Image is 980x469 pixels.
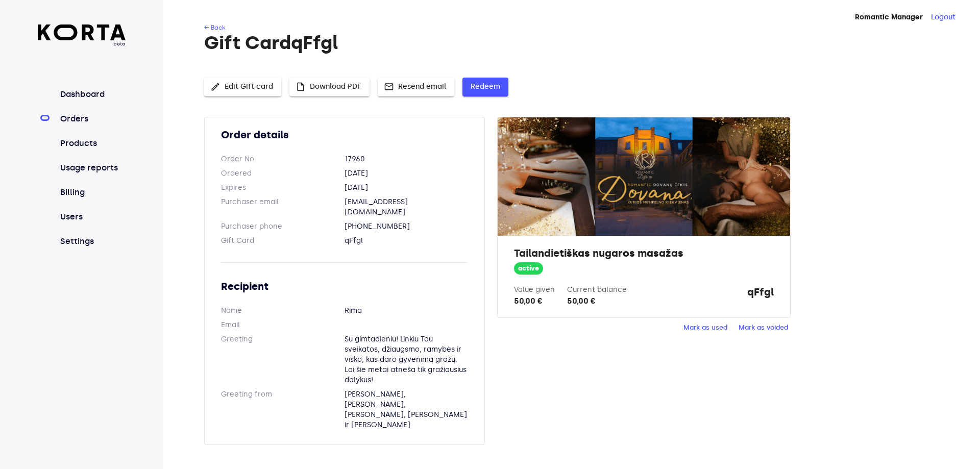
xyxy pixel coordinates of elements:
dt: Ordered [221,168,345,179]
strong: qFfgl [747,285,774,307]
span: active [514,264,543,274]
label: Value given [514,285,555,294]
dt: Name [221,306,345,316]
button: Download PDF [289,78,370,96]
div: 50,00 € [567,295,627,307]
span: beta [38,40,126,47]
span: Resend email [386,81,446,93]
span: insert_drive_file [296,82,306,92]
dt: Greeting from [221,389,345,430]
span: Redeem [471,81,500,93]
dd: [PHONE_NUMBER] [345,221,468,232]
button: Edit Gift card [204,78,281,96]
dt: Email [221,320,345,330]
h1: Gift Card qFfgl [204,33,937,53]
a: Products [58,137,126,150]
dt: Purchaser phone [221,221,345,232]
span: mail [384,82,394,92]
dd: 17960 [345,154,468,164]
a: Usage reports [58,162,126,174]
a: ← Back [204,24,225,31]
button: Mark as used [681,320,730,336]
strong: Romantic Manager [855,13,923,21]
h2: Tailandietiškas nugaros masažas [514,246,773,260]
a: Dashboard [58,88,126,101]
dd: Su gimtadieniu! Linkiu Tau sveikatos, džiaugsmo, ramybės ir visko, kas daro gyvenimą gražų. Lai š... [345,334,468,385]
a: beta [38,24,126,47]
button: Resend email [378,78,454,96]
span: Download PDF [298,81,361,93]
span: Mark as voided [739,322,788,334]
dd: [DATE] [345,183,468,193]
label: Current balance [567,285,627,294]
button: Mark as voided [736,320,791,336]
a: Edit Gift card [204,81,281,90]
dt: Gift Card [221,236,345,246]
span: Mark as used [683,322,727,334]
a: Orders [58,113,126,125]
div: 50,00 € [514,295,555,307]
dd: [PERSON_NAME], [PERSON_NAME], [PERSON_NAME], [PERSON_NAME] ir [PERSON_NAME] [345,389,468,430]
img: Korta [38,24,126,40]
dd: [EMAIL_ADDRESS][DOMAIN_NAME] [345,197,468,217]
button: Logout [931,12,955,22]
dt: Order No. [221,154,345,164]
a: Settings [58,235,126,248]
button: Redeem [462,78,508,96]
h2: Order details [221,128,468,142]
dt: Greeting [221,334,345,385]
dt: Purchaser email [221,197,345,217]
dd: Rima [345,306,468,316]
span: Edit Gift card [212,81,273,93]
dd: qFfgl [345,236,468,246]
a: Users [58,211,126,223]
a: Billing [58,186,126,199]
h2: Recipient [221,279,468,293]
span: edit [210,82,220,92]
dt: Expires [221,183,345,193]
dd: [DATE] [345,168,468,179]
